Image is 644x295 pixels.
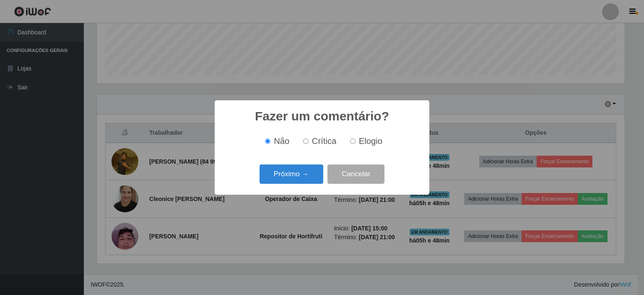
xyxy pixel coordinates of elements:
[359,136,382,146] span: Elogio
[260,164,323,184] button: Próximo →
[350,138,356,144] input: Elogio
[255,109,389,124] h2: Fazer um comentário?
[265,138,270,144] input: Não
[312,136,337,146] span: Crítica
[274,136,289,146] span: Não
[303,138,309,144] input: Crítica
[327,164,384,184] button: Cancelar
